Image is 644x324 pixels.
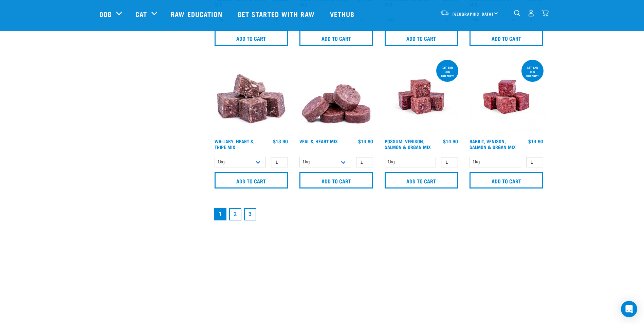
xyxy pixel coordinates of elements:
[526,157,543,167] input: 1
[541,10,549,17] img: home-icon@2x.png
[164,0,231,28] a: Raw Education
[231,0,323,28] a: Get started with Raw
[443,139,458,144] div: $14.90
[273,139,288,144] div: $13.90
[521,62,544,81] div: Cat and dog friendly!
[528,139,543,144] div: $14.90
[299,30,373,46] input: Add to cart
[229,208,241,220] a: Goto page 2
[135,9,147,19] a: Cat
[323,0,363,28] a: Vethub
[453,13,494,15] span: [GEOGRAPHIC_DATA]
[621,301,637,317] div: Open Intercom Messenger
[215,172,288,188] input: Add to cart
[470,140,516,148] a: Rabbit, Venison, Salmon & Organ Mix
[468,58,545,136] img: Rabbit Venison Salmon Organ 1688
[271,157,288,167] input: 1
[528,10,535,17] img: user.png
[441,157,458,167] input: 1
[436,62,458,81] div: cat and dog friendly!
[356,157,373,167] input: 1
[385,140,431,148] a: Possum, Venison, Salmon & Organ Mix
[385,172,458,188] input: Add to cart
[215,140,254,148] a: Wallaby, Heart & Tripe Mix
[470,172,543,188] input: Add to cart
[215,30,288,46] input: Add to cart
[299,172,373,188] input: Add to cart
[514,10,520,16] img: home-icon-1@2x.png
[385,30,458,46] input: Add to cart
[213,58,290,136] img: 1174 Wallaby Heart Tripe Mix 01
[244,208,256,220] a: Goto page 3
[214,208,226,220] a: Page 1
[213,207,545,222] nav: pagination
[99,9,112,19] a: Dog
[470,30,543,46] input: Add to cart
[298,58,375,136] img: 1152 Veal Heart Medallions 01
[383,58,460,136] img: Possum Venison Salmon Organ 1626
[299,140,338,142] a: Veal & Heart Mix
[358,139,373,144] div: $14.90
[440,10,449,16] img: van-moving.png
